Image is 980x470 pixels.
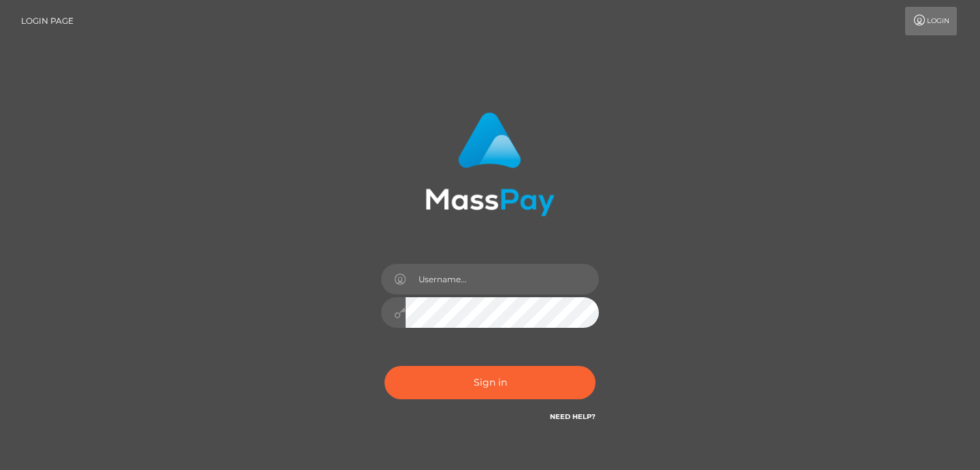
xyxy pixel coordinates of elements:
[550,412,595,421] a: Need Help?
[905,7,957,35] a: Login
[425,112,555,216] img: MassPay Login
[406,264,599,295] input: Username...
[385,366,595,399] button: Sign in
[21,7,73,35] a: Login Page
